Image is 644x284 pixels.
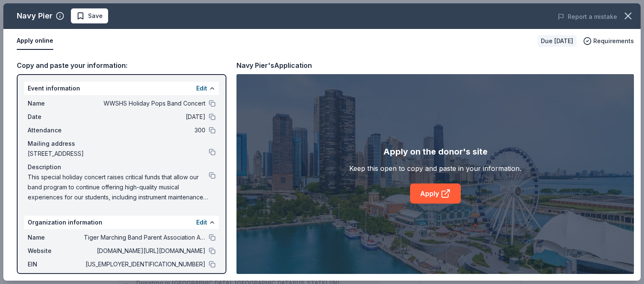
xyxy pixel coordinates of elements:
[28,273,216,283] div: Mission statement
[28,125,84,135] span: Attendance
[383,145,488,158] div: Apply on the donor's site
[71,8,108,23] button: Save
[84,232,205,243] span: Tiger Marching Band Parent Association A Not For Profit Corpo
[28,232,84,243] span: Name
[24,216,219,229] div: Organization information
[88,11,103,21] span: Save
[28,172,209,202] span: This special holiday concert raises critical funds that allow our band program to continue offeri...
[558,12,617,22] button: Report a mistake
[28,162,216,172] div: Description
[196,217,207,227] button: Edit
[349,163,521,173] div: Keep this open to copy and paste in your information.
[24,82,219,95] div: Event information
[17,60,226,71] div: Copy and paste your information:
[538,35,576,47] div: Due [DATE]
[236,60,312,71] div: Navy Pier's Application
[28,139,216,149] div: Mailing address
[28,98,84,108] span: Name
[28,246,84,256] span: Website
[196,83,207,93] button: Edit
[28,149,209,159] span: [STREET_ADDRESS]
[28,112,84,122] span: Date
[84,259,205,269] span: [US_EMPLOYER_IDENTIFICATION_NUMBER]
[17,32,53,50] button: Apply online
[410,183,461,204] a: Apply
[583,36,634,46] button: Requirements
[593,36,634,46] span: Requirements
[84,125,205,135] span: 300
[84,98,205,108] span: WWSHS Holiday Pops Band Concert
[28,259,84,269] span: EIN
[84,246,205,256] span: [DOMAIN_NAME][URL][DOMAIN_NAME]
[84,112,205,122] span: [DATE]
[17,9,52,23] div: Navy Pier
